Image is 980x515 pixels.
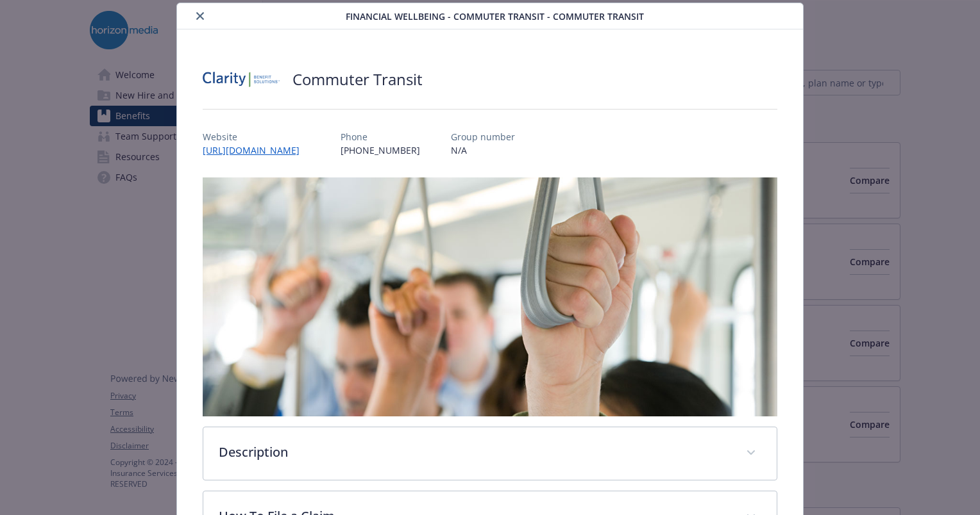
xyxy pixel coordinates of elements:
p: Website [203,130,310,143]
img: banner [203,177,777,416]
button: close [192,8,208,24]
span: Financial Wellbeing - Commuter Transit - Commuter Transit [346,10,644,23]
p: N/A [451,143,515,157]
p: [PHONE_NUMBER] [341,143,420,157]
p: Description [219,443,731,462]
p: Phone [341,130,420,143]
img: Clarity Benefit Solutions [203,60,280,99]
h2: Commuter Transit [292,69,423,90]
p: Group number [451,130,515,143]
a: [URL][DOMAIN_NAME] [203,144,310,156]
div: Description [203,427,777,480]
